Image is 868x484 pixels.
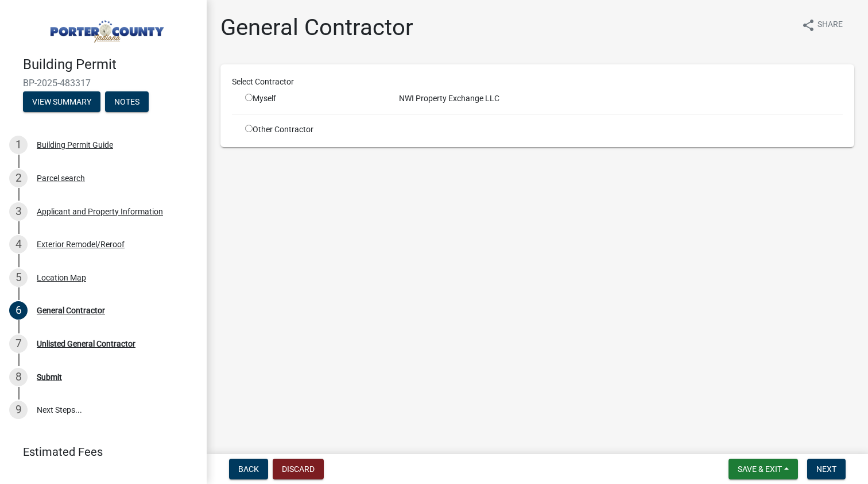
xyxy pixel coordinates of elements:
[105,98,149,107] wm-modal-confirm: Notes
[105,91,149,112] button: Notes
[792,14,852,36] button: shareShare
[37,240,125,248] div: Exterior Remodel/Reroof
[37,306,105,314] div: General Contractor
[738,464,782,474] span: Save & Exit
[23,91,100,112] button: View Summary
[223,76,851,88] div: Select Contractor
[37,274,86,282] div: Location Map
[9,401,28,419] div: 9
[801,18,815,32] i: share
[23,98,100,107] wm-modal-confirm: Summary
[220,14,413,41] h1: General Contractor
[23,12,188,44] img: Porter County, Indiana
[9,301,28,320] div: 6
[23,56,197,73] h4: Building Permit
[9,136,28,154] div: 1
[273,459,324,479] button: Discard
[9,368,28,386] div: 8
[817,18,843,32] span: Share
[728,459,798,479] button: Save & Exit
[23,78,184,89] span: BP-2025-483317
[229,459,268,479] button: Back
[9,202,28,221] div: 3
[9,335,28,353] div: 7
[390,93,851,105] div: NWI Property Exchange LLC
[9,235,28,253] div: 4
[37,340,135,348] div: Unlisted General Contractor
[238,464,259,474] span: Back
[9,440,188,463] a: Estimated Fees
[37,174,85,182] div: Parcel search
[807,459,846,479] button: Next
[37,141,113,149] div: Building Permit Guide
[9,169,28,187] div: 2
[237,124,390,136] div: Other Contractor
[816,464,836,474] span: Next
[37,208,163,216] div: Applicant and Property Information
[37,373,62,381] div: Submit
[245,93,382,105] div: Myself
[9,268,28,287] div: 5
